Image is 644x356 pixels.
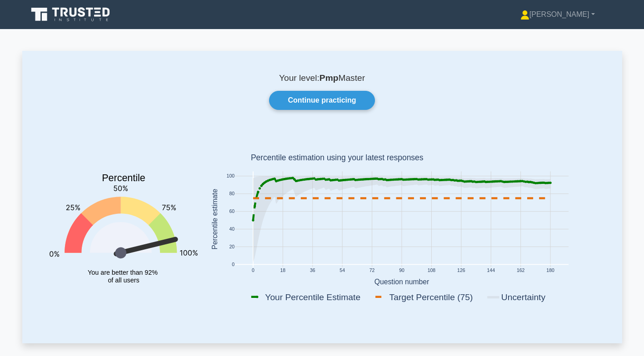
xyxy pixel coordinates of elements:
text: Percentile [102,173,145,184]
text: 0 [251,268,254,273]
tspan: of all users [108,277,139,284]
text: 126 [457,268,465,273]
a: [PERSON_NAME] [499,5,617,24]
text: 18 [280,268,285,273]
text: 54 [339,268,345,273]
text: 108 [427,268,435,273]
text: 80 [229,192,235,197]
text: 180 [546,268,554,273]
text: 0 [232,262,235,267]
text: 36 [310,268,315,273]
text: 20 [229,245,235,250]
text: 100 [226,174,235,179]
text: 60 [229,209,235,214]
p: Your level: Master [44,73,600,84]
text: Percentile estimate [210,189,218,250]
b: Pmp [320,73,339,83]
text: 144 [487,268,495,273]
text: 162 [516,268,524,273]
text: 40 [229,227,235,232]
text: 90 [399,268,404,273]
a: Continue practicing [269,91,374,110]
text: 72 [369,268,374,273]
tspan: You are better than 92% [88,269,158,276]
text: Percentile estimation using your latest responses [250,153,423,163]
text: Question number [374,278,429,286]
